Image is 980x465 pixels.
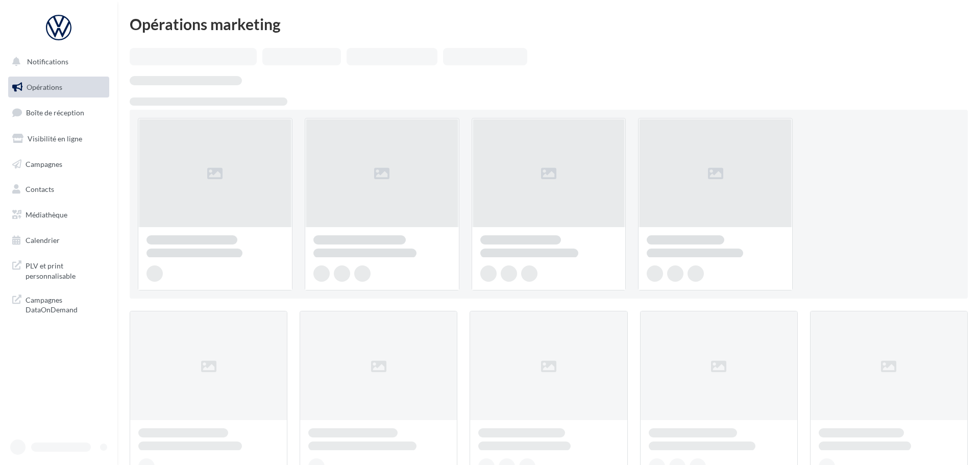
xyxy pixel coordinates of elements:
span: Calendrier [26,236,60,244]
a: Campagnes DataOnDemand [6,289,111,319]
span: Visibilité en ligne [28,134,82,143]
span: PLV et print personnalisable [26,259,105,281]
a: Boîte de réception [6,102,111,124]
span: Campagnes DataOnDemand [26,293,105,315]
a: Visibilité en ligne [6,128,111,150]
span: Opérations [27,83,62,91]
a: PLV et print personnalisable [6,255,111,285]
span: Campagnes [26,159,62,168]
span: Notifications [27,57,68,66]
a: Opérations [6,77,111,98]
span: Boîte de réception [26,108,84,117]
a: Calendrier [6,230,111,251]
a: Contacts [6,179,111,200]
a: Médiathèque [6,204,111,226]
button: Notifications [6,51,107,72]
a: Campagnes [6,154,111,175]
div: Opérations marketing [130,16,968,32]
span: Médiathèque [26,210,67,219]
span: Contacts [26,185,54,193]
